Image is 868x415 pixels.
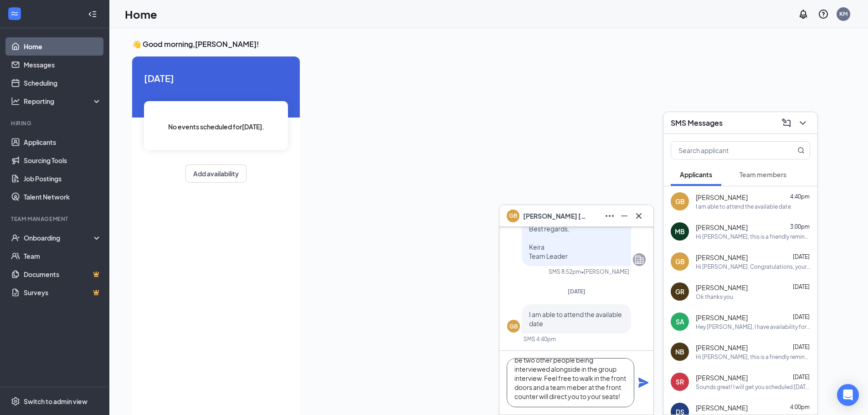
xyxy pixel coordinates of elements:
[696,293,733,301] div: Ok thanks you
[24,37,102,56] a: Home
[793,374,810,380] span: [DATE]
[568,288,586,295] span: [DATE]
[793,283,810,290] span: [DATE]
[675,287,684,296] div: GR
[696,403,748,412] span: [PERSON_NAME]
[696,263,810,271] div: Hi [PERSON_NAME]. Congratulations, your onsite interview with [DEMOGRAPHIC_DATA]-fil-A for Front ...
[132,39,817,49] h3: 👋 Good morning, [PERSON_NAME] !
[790,223,810,230] span: 3:00pm
[168,122,264,132] span: No events scheduled for [DATE] .
[24,265,102,283] a: DocumentsCrown
[797,147,805,154] svg: MagnifyingGlass
[818,9,829,20] svg: QuestionInfo
[696,373,748,382] span: [PERSON_NAME]
[781,118,792,128] svg: ComposeMessage
[11,233,20,242] svg: UserCheck
[11,97,20,106] svg: Analysis
[509,323,518,330] div: GB
[676,377,684,386] div: SR
[11,397,20,406] svg: Settings
[632,209,646,223] button: Cross
[617,209,632,223] button: Minimize
[125,6,157,22] h1: Home
[796,116,810,130] button: ChevronDown
[740,170,786,179] span: Team members
[696,233,810,241] div: Hi [PERSON_NAME], this is a friendly reminder. Your interview with [DEMOGRAPHIC_DATA]-fil-A for A...
[696,223,748,232] span: [PERSON_NAME]
[144,71,288,85] span: [DATE]
[675,227,685,236] div: MB
[696,323,810,331] div: Hey [PERSON_NAME], I have availability for an interview at 5 o'clock [DATE]-let me know if you're...
[24,397,87,406] div: Switch to admin view
[696,253,748,262] span: [PERSON_NAME]
[790,193,810,200] span: 4:40pm
[24,133,102,151] a: Applicants
[793,313,810,320] span: [DATE]
[24,283,102,302] a: SurveysCrown
[529,310,622,328] span: I am able to attend the available date
[88,10,97,19] svg: Collapse
[793,343,810,350] span: [DATE]
[524,335,556,343] div: SMS 4:40pm
[581,268,629,276] span: • [PERSON_NAME]
[523,211,587,221] span: [PERSON_NAME] [PERSON_NAME]
[793,253,810,260] span: [DATE]
[837,384,859,406] div: Open Intercom Messenger
[696,313,748,322] span: [PERSON_NAME]
[185,164,247,183] button: Add availability
[671,118,723,128] h3: SMS Messages
[798,9,809,20] svg: Notifications
[507,358,634,407] textarea: Amazing! I look forward to meeting you. Right now, it looks like there will be two other people b...
[11,119,100,127] div: Hiring
[680,170,712,179] span: Applicants
[24,151,102,169] a: Sourcing Tools
[675,347,684,356] div: NB
[790,404,810,410] span: 4:00pm
[696,343,748,352] span: [PERSON_NAME]
[24,56,102,74] a: Messages
[634,254,645,265] svg: Company
[797,118,808,128] svg: ChevronDown
[619,210,630,221] svg: Minimize
[676,317,684,326] div: SA
[638,377,649,388] svg: Plane
[602,209,617,223] button: Ellipses
[696,203,791,210] div: I am able to attend the available date
[24,169,102,188] a: Job Postings
[633,210,644,221] svg: Cross
[675,197,685,206] div: GB
[696,193,748,202] span: [PERSON_NAME]
[696,283,748,292] span: [PERSON_NAME]
[671,142,779,159] input: Search applicant
[24,247,102,265] a: Team
[24,188,102,206] a: Talent Network
[24,233,94,242] div: Onboarding
[24,97,102,106] div: Reporting
[604,210,615,221] svg: Ellipses
[11,215,100,223] div: Team Management
[696,383,810,391] div: Sounds great! I will get you scheduled [DATE] and you'll get a confirmation!
[839,10,847,18] div: KM
[675,257,685,266] div: GB
[549,268,581,276] div: SMS 8:52pm
[10,9,19,18] svg: WorkstreamLogo
[779,116,794,130] button: ComposeMessage
[24,74,102,92] a: Scheduling
[696,353,810,361] div: Hi [PERSON_NAME], this is a friendly reminder. Your interview with [DEMOGRAPHIC_DATA]-fil-A for F...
